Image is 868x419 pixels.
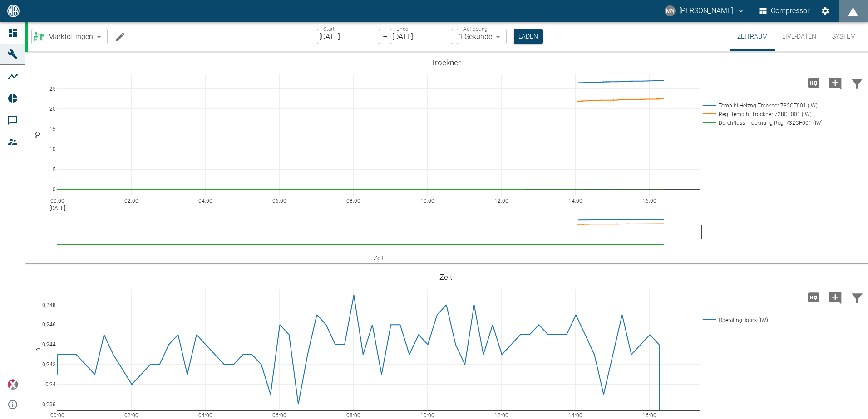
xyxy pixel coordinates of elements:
[824,71,846,95] button: Kommentar hinzufügen
[824,286,846,309] button: Kommentar hinzufügen
[323,25,335,33] label: Start
[396,25,408,33] label: Ende
[846,71,868,95] button: Daten filtern
[824,22,864,51] button: System
[48,31,93,42] span: Marktoffingen
[817,3,833,19] button: Einstellungen
[463,25,488,33] label: Auflösung
[317,29,380,44] input: DD.MM.YYYY
[775,22,824,51] button: Live-Daten
[7,379,18,390] img: Xplore Logo
[663,3,746,19] button: neumann@arcanum-energy.de
[6,5,20,17] img: logo
[34,31,93,42] a: Marktoffingen
[803,292,824,301] span: Hohe Auflösung
[803,78,824,87] span: Hohe Auflösung
[730,22,775,51] button: Zeitraum
[111,28,129,46] button: Machine bearbeiten
[390,29,453,44] input: DD.MM.YYYY
[758,3,812,19] button: Compressor
[383,31,387,42] p: –
[665,5,676,16] div: MN
[457,29,507,44] div: 1 Sekunde
[846,286,868,309] button: Daten filtern
[514,29,543,44] button: Laden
